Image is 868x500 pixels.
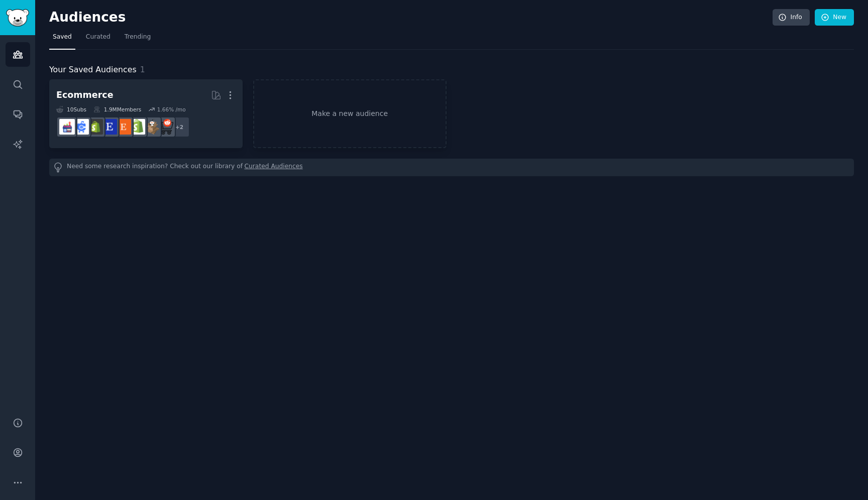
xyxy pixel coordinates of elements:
[815,9,854,26] a: New
[144,119,159,135] img: dropship
[130,119,145,135] img: shopify
[169,116,190,138] div: + 2
[86,33,111,42] span: Curated
[56,106,86,113] div: 10 Sub s
[56,89,114,101] div: Ecommerce
[773,9,810,26] a: Info
[125,33,151,42] span: Trending
[140,65,145,74] span: 1
[121,29,154,50] a: Trending
[49,79,243,148] a: Ecommerce10Subs1.9MMembers1.66% /mo+2ecommercedropshipshopifyEtsyEtsySellersreviewmyshopifyecomme...
[158,119,173,135] img: ecommerce
[49,29,75,50] a: Saved
[82,29,114,50] a: Curated
[116,119,131,135] img: Etsy
[245,162,303,173] a: Curated Audiences
[53,33,72,42] span: Saved
[253,79,447,148] a: Make a new audience
[59,119,75,135] img: ecommerce_growth
[49,10,773,26] h2: Audiences
[87,119,103,135] img: reviewmyshopify
[6,9,29,27] img: GummySearch logo
[157,106,186,113] div: 1.66 % /mo
[101,119,117,135] img: EtsySellers
[73,119,89,135] img: ecommercemarketing
[49,64,137,76] span: Your Saved Audiences
[93,106,141,113] div: 1.9M Members
[49,159,854,176] div: Need some research inspiration? Check out our library of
